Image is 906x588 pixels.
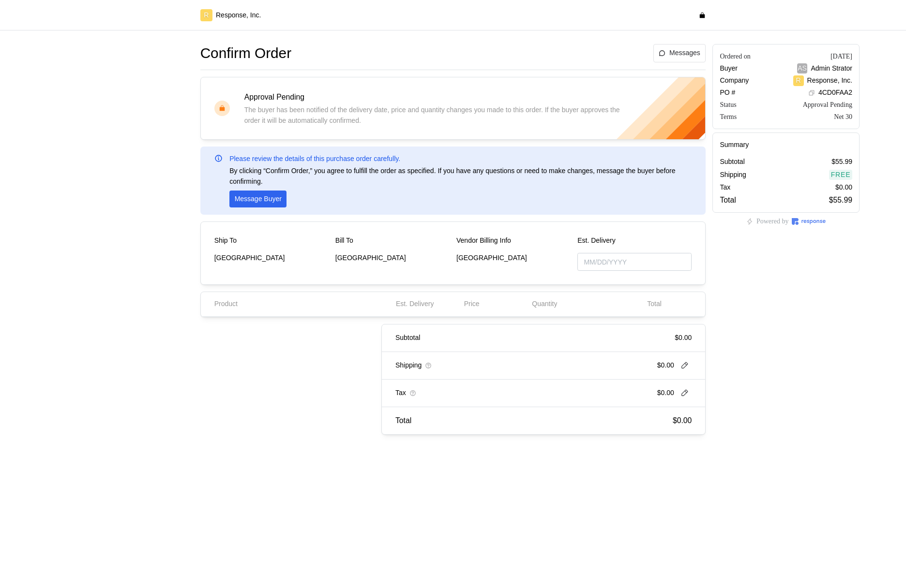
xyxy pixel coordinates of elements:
[577,235,692,246] p: Est. Delivery
[577,253,692,271] input: MM/DD/YYYY
[464,299,480,309] p: Price
[675,333,692,343] p: $0.00
[235,194,282,205] p: Message Buyer
[796,75,801,86] p: R
[807,75,852,86] p: Response, Inc.
[720,88,735,98] p: PO #
[830,51,852,61] div: [DATE]
[829,194,852,206] p: $55.99
[647,299,662,309] p: Total
[720,157,744,167] p: Subtotal
[803,100,852,110] div: Approval Pending
[214,235,237,246] p: Ship To
[720,170,746,180] p: Shipping
[831,170,851,180] p: Free
[335,235,353,246] p: Bill To
[720,140,852,150] h5: Summary
[335,253,450,264] p: [GEOGRAPHIC_DATA]
[720,51,750,61] div: Ordered on
[798,63,807,74] p: AS
[395,333,420,343] p: Subtotal
[673,414,692,426] p: $0.00
[214,253,329,264] p: [GEOGRAPHIC_DATA]
[395,388,406,398] p: Tax
[396,299,434,309] p: Est. Delivery
[214,299,238,309] p: Product
[456,253,571,264] p: [GEOGRAPHIC_DATA]
[835,182,852,193] p: $0.00
[657,360,674,371] p: $0.00
[657,388,674,398] p: $0.00
[792,218,826,225] img: Response Logo
[653,44,706,62] button: Messages
[200,44,291,63] h1: Confirm Order
[811,63,852,74] p: Admin Strator
[244,91,304,103] p: Approval Pending
[395,360,422,371] p: Shipping
[395,414,411,426] p: Total
[216,10,261,21] p: Response, Inc.
[244,105,626,126] p: The buyer has been notified of the delivery date, price and quantity changes you made to this ord...
[720,182,730,193] p: Tax
[720,63,738,74] p: Buyer
[532,299,557,309] p: Quantity
[756,216,789,227] p: Powered by
[834,112,852,122] div: Net 30
[229,154,400,164] p: Please review the details of this purchase order carefully.
[456,235,511,246] p: Vendor Billing Info
[720,75,749,86] p: Company
[818,88,852,98] p: 4CD0FAA2
[229,191,287,208] button: Message Buyer
[669,48,700,59] p: Messages
[720,194,736,206] p: Total
[229,166,692,187] p: By clicking “Confirm Order,” you agree to fulfill the order as specified. If you have any questio...
[720,100,736,110] div: Status
[831,157,852,167] p: $55.99
[720,112,737,122] div: Terms
[204,10,209,21] p: R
